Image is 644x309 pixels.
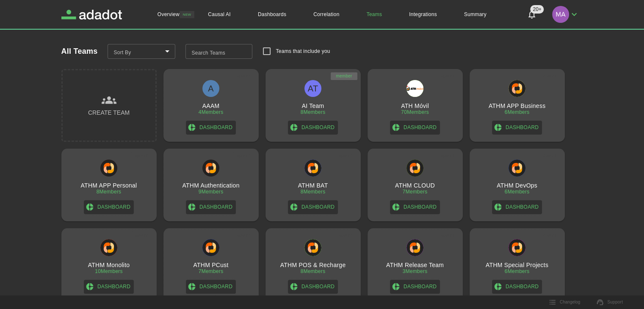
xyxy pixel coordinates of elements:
[81,182,137,189] h3: ATHM APP Personal
[97,189,122,195] div: 8 Members
[202,102,220,109] h3: AAAM
[302,102,324,109] h3: AI Team
[186,121,236,135] a: Dashboard
[505,189,530,195] div: 6 Members
[331,74,357,78] span: member
[509,80,525,97] img: ATHM APP Business
[288,200,338,214] a: Dashboard
[232,153,255,158] span: spacer
[470,228,565,301] a: spacerATHM Special ProjectsATHM Special Projects6MembersDashboard
[232,74,255,78] span: spacer
[538,233,561,237] span: spacer
[61,10,122,19] a: Adadot Homepage
[497,182,537,189] h3: ATHM DevOps
[202,160,219,177] img: ATHM Authentication
[61,149,157,221] a: spacerATHM APP PersonalATHM APP Personal8MembersDashboard
[202,239,219,256] img: ATHM PCust
[232,233,255,237] span: spacer
[549,3,583,25] button: Maria Batista
[390,121,440,135] a: Dashboard
[334,153,357,158] span: spacer
[403,268,428,274] div: 3 Members
[163,149,259,221] a: spacerATHM AuthenticationATHM Authentication9MembersDashboard
[288,121,338,135] a: Dashboard
[276,47,330,55] p: Teams that include you
[505,109,530,115] div: 6 Members
[100,160,117,177] img: ATHM APP Personal
[489,102,545,109] h3: ATHM APP Business
[390,200,440,214] a: Dashboard
[202,80,219,97] div: A
[130,153,153,158] span: spacer
[470,149,565,221] a: spacerATHM DevOpsATHM DevOps6MembersDashboard
[538,153,561,158] span: spacer
[199,189,224,195] div: 9 Members
[334,233,357,237] span: spacer
[304,239,321,256] img: ATHM POS & Recharge
[265,69,361,142] a: memberATAI Team8MembersDashboard
[265,228,361,301] a: spacerATHM POS & RechargeATHM POS & Recharge8MembersDashboard
[368,149,463,221] a: spacerATHM CLOUDATHM CLOUD7MembersDashboard
[298,182,328,189] h3: ATHM BAT
[193,262,228,268] h3: ATHM PCust
[368,69,463,142] a: spacerATH MóvilATH Móvil70MembersDashboard
[61,69,157,142] button: Create Team
[61,47,98,56] h2: All Teams
[280,262,346,268] h3: ATHM POS & Recharge
[436,153,459,158] span: spacer
[84,200,134,214] a: Dashboard
[88,262,130,268] h3: ATHM Monolito
[406,239,423,256] img: ATHM Release Team
[401,109,429,115] div: 70 Members
[552,6,569,23] img: Maria Batista
[492,200,542,214] a: Dashboard
[304,160,321,177] img: ATHM BAT
[301,109,326,115] div: 8 Members
[538,74,561,78] span: spacer
[436,233,459,237] span: spacer
[386,262,444,268] h3: ATHM Release Team
[288,280,338,294] a: Dashboard
[84,280,134,294] a: Dashboard
[95,268,123,274] div: 10 Members
[61,228,157,301] a: spacerATHM MonolitoATHM Monolito10MembersDashboard
[390,280,440,294] a: Dashboard
[395,182,435,189] h3: ATHM CLOUD
[100,239,117,256] img: ATHM Monolito
[199,109,224,115] div: 4 Members
[544,296,585,309] button: Changelog
[368,228,463,301] a: spacerATHM Release TeamATHM Release Team3MembersDashboard
[186,280,236,294] a: Dashboard
[186,200,236,214] a: Dashboard
[199,268,224,274] div: 7 Members
[130,233,153,237] span: spacer
[509,160,525,177] img: ATHM DevOps
[403,189,428,195] div: 7 Members
[492,280,542,294] a: Dashboard
[406,160,423,177] img: ATHM CLOUD
[436,74,459,78] span: spacer
[163,228,259,301] a: spacerATHM PCustATHM PCust7MembersDashboard
[182,182,239,189] h3: ATHM Authentication
[509,239,525,256] img: ATHM Special Projects
[592,296,628,309] a: Support
[505,268,530,274] div: 6 Members
[304,80,321,97] div: AT
[492,121,542,135] a: Dashboard
[301,268,326,274] div: 8 Members
[522,4,542,25] button: Notifications
[530,5,544,14] span: 20+
[486,262,548,268] h3: ATHM Special Projects
[401,102,429,109] h3: ATH Móvil
[88,108,130,118] h3: Create Team
[163,69,259,142] a: spacerAAAAM4MembersDashboard
[406,80,423,97] img: ATH Móvil
[265,149,361,221] a: spacerATHM BATATHM BAT8MembersDashboard
[301,189,326,195] div: 8 Members
[470,69,565,142] a: spacerATHM APP BusinessATHM APP Business6MembersDashboard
